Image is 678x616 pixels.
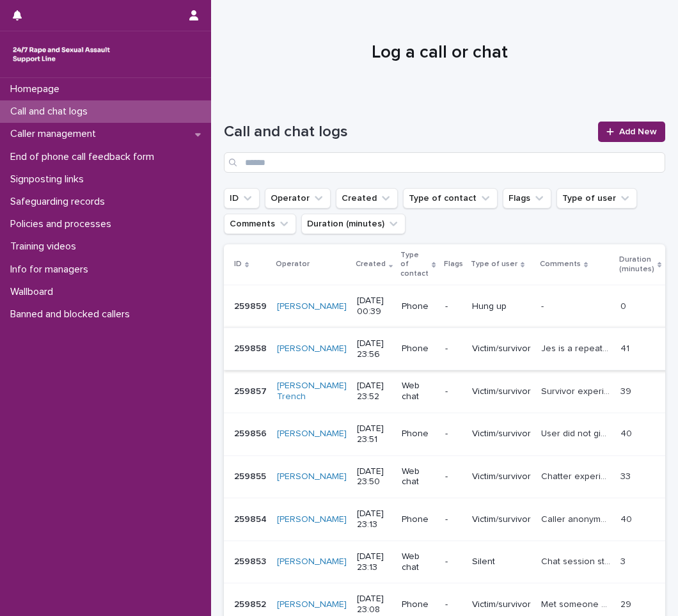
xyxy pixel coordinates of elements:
button: Duration (minutes) [301,214,406,234]
p: - [445,344,462,354]
p: 33 [620,469,633,482]
button: Created [336,188,398,209]
p: Signposting links [5,173,94,186]
p: - [445,301,462,312]
p: Banned and blocked callers [5,308,140,320]
p: 0 [620,299,629,312]
p: User did not give a name, experiencing a flashback, discussed previous support accessed and explo... [541,426,613,439]
p: Hung up [472,301,531,312]
p: - [445,599,462,610]
p: [DATE] 23:13 [357,551,391,573]
p: Duration (minutes) [619,253,654,276]
p: Phone [402,599,434,610]
p: Victim/survivor [472,514,531,525]
a: [PERSON_NAME] [277,557,347,567]
p: - [445,514,462,525]
p: Caller anonymous was abused by her mother. We talked about her experiences with psychiatrists in ... [541,512,613,525]
p: [DATE] 23:56 [357,338,391,360]
p: Comments [540,257,581,271]
p: Safeguarding records [5,196,115,208]
input: Search [224,152,665,173]
p: 259853 [234,554,269,567]
p: Homepage [5,83,70,95]
p: 29 [620,597,634,610]
p: - [445,429,462,439]
p: Victim/survivor [472,386,531,397]
p: Wallboard [5,286,63,298]
p: Info for managers [5,264,99,276]
p: - [445,471,462,482]
p: [DATE] 00:39 [357,296,391,317]
p: [DATE] 23:52 [357,381,391,402]
p: Chat session started not shown, message pending. [541,554,613,567]
p: Flags [444,257,463,271]
p: Caller management [5,128,106,140]
p: 3 [620,554,628,567]
button: Comments [224,214,296,234]
p: Victim/survivor [472,599,531,610]
p: Phone [402,429,434,439]
p: - [445,386,462,397]
a: Add New [598,122,665,142]
p: Type of user [471,257,517,271]
img: rhQMoQhaT3yELyF149Cw [10,42,113,67]
p: Phone [402,344,434,354]
button: Operator [265,188,331,209]
a: [PERSON_NAME] [277,301,347,312]
p: - [445,557,462,567]
button: Type of contact [403,188,498,209]
p: Web chat [402,466,434,488]
p: 41 [620,341,632,354]
p: 259854 [234,512,269,525]
p: - [541,299,546,312]
p: Created [356,257,386,271]
p: Jes is a repeated caller, called in to explore emotional support. going through a constant sexual... [541,341,613,354]
p: Call and chat logs [5,106,98,118]
a: [PERSON_NAME] [277,514,347,525]
p: ID [234,257,242,271]
p: 259858 [234,341,269,354]
p: [DATE] 23:50 [357,466,391,488]
p: 40 [620,512,635,525]
p: Web chat [402,551,434,573]
button: Type of user [556,188,637,209]
p: [DATE] 23:51 [357,423,391,445]
p: [DATE] 23:13 [357,509,391,530]
p: 259859 [234,299,269,312]
p: Survivor experienced SV last night by a man met at a party. Discussed impact of SV, consent, trau... [541,384,613,397]
p: 40 [620,426,635,439]
p: Phone [402,514,434,525]
p: [DATE] 23:08 [357,594,391,615]
a: [PERSON_NAME] [277,429,347,439]
p: Web chat [402,381,434,402]
p: Victim/survivor [472,429,531,439]
p: 259857 [234,384,269,397]
button: ID [224,188,260,209]
p: 259852 [234,597,269,610]
h1: Call and chat logs [224,123,590,141]
p: Chatter experienced sexual abuse by a friend, we explored what's happened, how they feel about re... [541,469,613,482]
a: [PERSON_NAME] Trench [277,381,347,402]
a: [PERSON_NAME] [277,599,347,610]
p: Operator [276,257,310,271]
p: Victim/survivor [472,344,531,354]
button: Flags [503,188,551,209]
p: Training videos [5,241,86,253]
p: End of phone call feedback form [5,151,164,163]
p: Policies and processes [5,218,122,230]
p: 259855 [234,469,269,482]
p: 39 [620,384,634,397]
span: Add New [619,127,657,136]
p: Phone [402,301,434,312]
p: Type of contact [400,248,429,281]
p: Silent [472,557,531,567]
p: Victim/survivor [472,471,531,482]
p: 259856 [234,426,269,439]
p: Met someone at work, started dating him, however he was controlling and pushy. On one occasion we... [541,597,613,610]
a: [PERSON_NAME] [277,471,347,482]
h1: Log a call or chat [224,42,656,64]
a: [PERSON_NAME] [277,344,347,354]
